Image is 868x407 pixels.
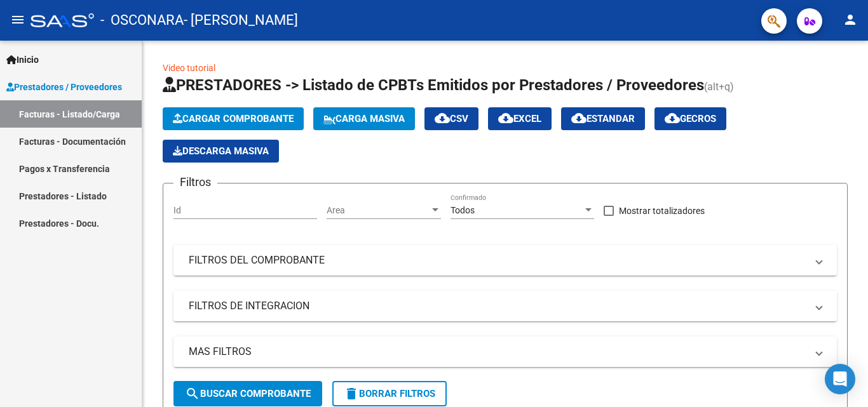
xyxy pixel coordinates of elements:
span: PRESTADORES -> Listado de CPBTs Emitidos por Prestadores / Proveedores [163,76,704,94]
button: Buscar Comprobante [173,381,322,406]
mat-icon: cloud_download [498,110,513,126]
span: EXCEL [498,113,541,124]
a: Video tutorial [163,63,215,73]
button: EXCEL [488,107,552,130]
h3: Filtros [173,173,217,191]
mat-expansion-panel-header: MAS FILTROS [173,337,837,367]
mat-icon: menu [10,12,25,27]
span: Gecros [665,113,716,124]
mat-panel-title: MAS FILTROS [189,345,806,359]
span: Cargar Comprobante [173,113,294,124]
button: Descarga Masiva [163,140,279,163]
span: Borrar Filtros [344,388,435,399]
span: Buscar Comprobante [185,388,311,399]
span: Todos [451,205,475,215]
button: Borrar Filtros [332,381,447,406]
button: Carga Masiva [313,107,415,130]
mat-icon: search [185,386,200,401]
app-download-masive: Descarga masiva de comprobantes (adjuntos) [163,140,279,163]
mat-icon: person [843,12,858,27]
div: Open Intercom Messenger [825,364,855,394]
span: Area [327,205,430,216]
button: Cargar Comprobante [163,107,304,130]
span: CSV [435,113,468,124]
mat-icon: cloud_download [435,110,450,126]
mat-icon: cloud_download [665,110,680,126]
mat-icon: delete [344,386,359,401]
mat-panel-title: FILTROS DEL COMPROBANTE [189,253,806,267]
span: - [PERSON_NAME] [184,6,298,34]
span: (alt+q) [704,81,734,93]
span: Descarga Masiva [173,145,269,157]
button: Gecros [654,107,726,130]
mat-icon: cloud_download [571,110,587,126]
span: Carga Masiva [323,113,405,124]
mat-expansion-panel-header: FILTROS DE INTEGRACION [173,291,837,321]
span: Mostrar totalizadores [619,203,705,218]
span: Inicio [6,53,39,67]
mat-panel-title: FILTROS DE INTEGRACION [189,299,806,313]
span: - OSCONARA [100,6,184,34]
button: CSV [424,107,478,130]
mat-expansion-panel-header: FILTROS DEL COMPROBANTE [173,245,837,276]
button: Estandar [561,107,645,130]
span: Prestadores / Proveedores [6,80,122,94]
span: Estandar [571,113,635,124]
